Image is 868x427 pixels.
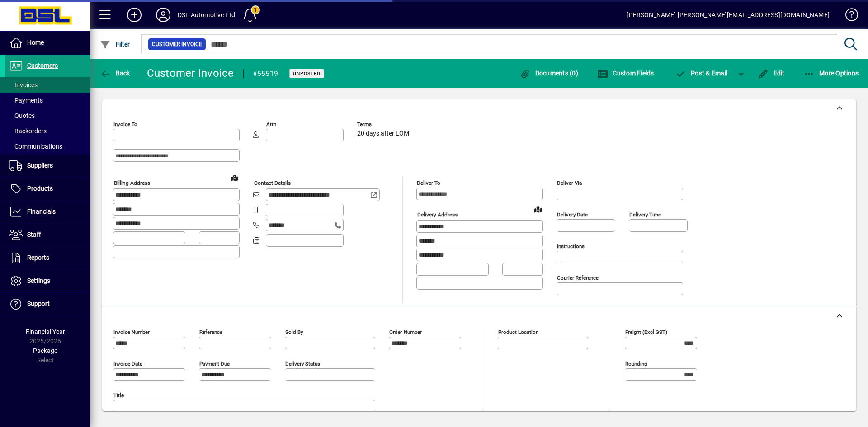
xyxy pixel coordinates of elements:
span: Back [100,70,130,77]
a: Invoices [5,77,90,93]
span: Customers [27,62,58,69]
span: Unposted [293,70,321,76]
a: Communications [5,139,90,154]
mat-label: Delivery status [285,361,320,367]
mat-label: Deliver To [417,180,440,186]
span: Financials [27,208,56,215]
button: Edit [755,65,787,81]
mat-label: Reference [199,329,222,335]
button: Filter [98,36,132,52]
span: Terms [357,122,411,127]
span: Staff [27,231,41,238]
mat-label: Attn [266,121,276,127]
span: Home [27,39,44,46]
mat-label: Rounding [625,361,647,367]
a: View on map [531,202,545,216]
div: Customer Invoice [147,66,234,80]
mat-label: Freight (excl GST) [625,329,667,335]
button: Documents (0) [517,65,580,81]
button: Add [120,7,149,23]
span: Backorders [9,127,47,135]
button: Custom Fields [595,65,656,81]
a: Payments [5,93,90,108]
span: Reports [27,254,49,261]
span: Support [27,300,50,307]
a: Reports [5,247,90,269]
a: Staff [5,224,90,246]
span: Customer Invoice [152,40,202,49]
app-page-header-button: Back [90,65,140,81]
span: Quotes [9,112,35,119]
span: Invoices [9,81,38,89]
span: Edit [758,70,785,77]
span: Payments [9,97,43,104]
a: Backorders [5,123,90,139]
div: #55519 [253,66,278,81]
span: Suppliers [27,162,53,169]
mat-label: Instructions [557,243,585,249]
a: Home [5,32,90,54]
mat-label: Invoice To [113,121,137,127]
span: Products [27,185,53,192]
span: Communications [9,143,62,150]
a: Support [5,293,90,315]
div: DSL Automotive Ltd [178,8,235,22]
mat-label: Product location [498,329,538,335]
div: [PERSON_NAME] [PERSON_NAME][EMAIL_ADDRESS][DOMAIN_NAME] [627,8,830,22]
span: ost & Email [675,70,728,77]
a: Quotes [5,108,90,123]
button: Back [98,65,132,81]
mat-label: Invoice date [113,361,142,367]
a: Suppliers [5,155,90,177]
mat-label: Deliver via [557,180,582,186]
button: More Options [802,65,861,81]
mat-label: Title [113,392,124,399]
mat-label: Courier Reference [557,275,599,281]
button: Profile [149,7,178,23]
span: P [691,70,695,77]
a: Knowledge Base [839,2,857,31]
mat-label: Invoice number [113,329,150,335]
a: Financials [5,201,90,223]
mat-label: Delivery time [629,211,661,218]
span: Filter [100,41,130,48]
mat-label: Payment due [199,361,230,367]
span: 20 days after EOM [357,130,409,137]
mat-label: Sold by [285,329,303,335]
span: Documents (0) [519,70,578,77]
span: Settings [27,277,50,284]
span: Financial Year [26,328,65,335]
button: Post & Email [671,65,732,81]
span: Package [33,347,57,354]
mat-label: Order number [389,329,422,335]
span: More Options [804,70,859,77]
a: Settings [5,270,90,292]
a: View on map [227,170,242,185]
mat-label: Delivery date [557,211,588,218]
span: Custom Fields [597,70,654,77]
a: Products [5,178,90,200]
